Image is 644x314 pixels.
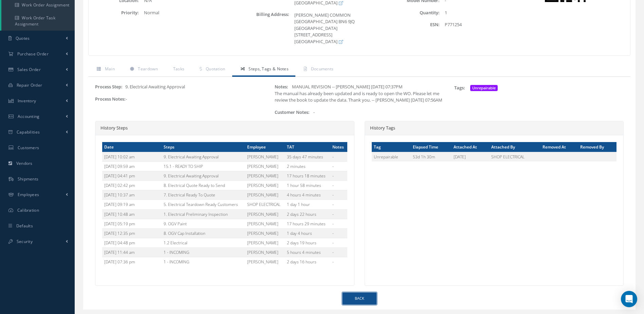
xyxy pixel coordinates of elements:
[285,209,330,219] td: 2 days 22 hours
[285,190,330,200] td: 4 hours 4 minutes
[389,22,440,27] label: ESN:
[139,10,239,16] div: Normal
[95,121,354,135] div: History Steps
[285,161,330,171] td: 2 minutes
[17,207,39,213] span: Calibration
[162,257,245,267] td: 1 - INCOMING
[285,171,330,181] td: 17 hours 18 minutes
[621,291,637,307] div: Open Intercom Messenger
[245,248,285,257] td: [PERSON_NAME]
[365,121,624,135] div: History Tags
[372,152,411,161] td: Unrepairable
[162,219,245,228] td: 9. OGV Paint
[285,142,330,152] th: TAT
[285,248,330,257] td: 5 hours 4 minutes
[102,238,162,248] td: [DATE] 04:48 pm
[162,200,245,209] td: 5. Electrical Teardown Ready Customers
[88,63,122,77] a: Main
[275,110,310,115] label: Customer Notes:
[102,248,162,257] td: [DATE] 11:44 am
[452,152,489,161] td: [DATE]
[452,142,489,152] th: Attached At
[440,21,540,28] div: P771254
[330,238,347,248] td: -
[411,142,452,152] th: Elapsed Time
[95,84,264,90] div: 9. Electrical Awaiting Approval
[18,192,39,197] span: Employees
[162,238,245,248] td: 1.2 Electrical
[440,10,540,16] div: 1
[17,67,41,72] span: Sales Order
[245,171,285,181] td: [PERSON_NAME]
[102,219,162,228] td: [DATE] 05:19 pm
[245,200,285,209] td: SHOP ELECTRICAL
[245,190,285,200] td: [PERSON_NAME]
[330,209,347,219] td: -
[102,152,162,161] td: [DATE] 10:02 am
[138,66,158,72] span: Teardown
[330,228,347,238] td: -
[411,152,452,161] td: 53d 1h 30m
[245,142,285,152] th: Employee
[245,209,285,219] td: [PERSON_NAME]
[372,142,411,152] th: Tag
[95,97,126,102] label: Process Notes:
[102,200,162,209] td: [DATE] 09:19 am
[232,63,295,77] a: Steps, Tags & Notes
[18,98,36,104] span: Inventory
[162,152,245,161] td: 9. Electrical Awaiting Approval
[105,66,115,72] span: Main
[454,85,465,90] label: Tags:
[16,35,30,41] span: Quotes
[245,228,285,238] td: [PERSON_NAME]
[285,152,330,161] td: 35 days 47 minutes
[285,257,330,267] td: 2 days 16 hours
[285,181,330,190] td: 1 hour 58 minutes
[16,223,33,229] span: Defaults
[162,228,245,238] td: 8. OGV Cap Installation
[162,181,245,190] td: 8. Electrical Quote Ready to Send
[275,84,442,103] span: MANUAL REVISION -- [PERSON_NAME] [DATE] 07:37PM The manual has already been updated and is ready ...
[330,257,347,267] td: -
[489,152,540,161] td: SHOP ELECTRICAL
[245,238,285,248] td: [PERSON_NAME]
[313,109,315,115] span: -
[330,152,347,161] td: -
[162,171,245,181] td: 9. Electrical Awaiting Approval
[162,190,245,200] td: 7. Electrical Ready To Quote
[245,152,285,161] td: [PERSON_NAME]
[311,66,334,72] span: Documents
[578,142,617,152] th: Removed By
[18,176,39,182] span: Shipments
[489,142,540,152] th: Attached By
[162,142,245,152] th: Steps
[102,142,162,152] th: Date
[102,190,162,200] td: [DATE] 10:37 am
[330,219,347,228] td: -
[162,209,245,219] td: 1. Electrical Preliminary Inspection
[17,51,49,57] span: Purchase Order
[295,63,340,77] a: Documents
[239,12,289,45] label: Billing Address:
[191,63,232,77] a: Quotation
[330,181,347,190] td: -
[17,82,42,88] span: Repair Order
[330,171,347,181] td: -
[89,10,139,15] label: Priority:
[165,63,191,77] a: Tasks
[343,293,376,304] a: Back
[470,85,498,91] span: Unrepairable
[162,161,245,171] td: 15.1 - READY TO SHIP
[330,161,347,171] td: -
[330,190,347,200] td: -
[95,84,123,89] label: Process Step:
[122,63,165,77] a: Teardown
[285,200,330,209] td: 1 day 1 hour
[206,66,225,72] span: Quotation
[245,219,285,228] td: [PERSON_NAME]
[245,181,285,190] td: [PERSON_NAME]
[330,142,347,152] th: Notes
[162,248,245,257] td: 1 - INCOMING
[95,96,264,103] div: -
[540,142,578,152] th: Removed At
